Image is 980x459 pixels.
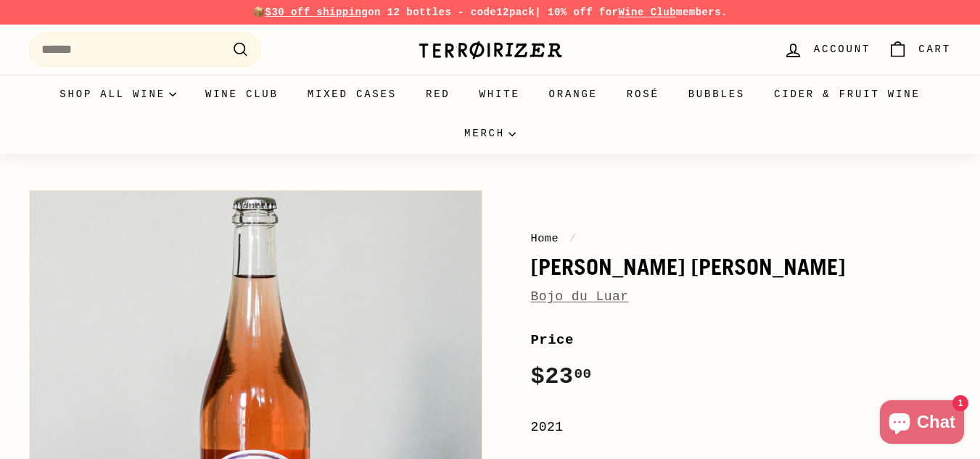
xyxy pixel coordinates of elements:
[618,7,676,18] a: Wine Club
[496,7,535,18] strong: 12pack
[918,41,951,57] span: Cart
[535,75,612,114] a: Orange
[876,400,968,447] inbox-online-store-chat: Shopify online store chat
[531,363,592,390] span: $23
[293,75,411,114] a: Mixed Cases
[531,230,952,247] nav: breadcrumbs
[775,28,879,71] a: Account
[45,75,191,114] summary: Shop all wine
[612,75,674,114] a: Rosé
[465,75,535,114] a: White
[574,366,591,382] sup: 00
[531,289,629,304] a: Bojo du Luar
[450,114,530,153] summary: Merch
[531,329,952,351] label: Price
[566,232,580,245] span: /
[531,417,952,438] div: 2021
[29,4,951,20] p: 📦 on 12 bottles - code | 10% off for members.
[411,75,465,114] a: Red
[674,75,759,114] a: Bubbles
[814,41,870,57] span: Account
[531,255,952,279] h1: [PERSON_NAME] [PERSON_NAME]
[759,75,935,114] a: Cider & Fruit Wine
[265,7,368,18] span: $30 off shipping
[531,232,559,245] a: Home
[879,28,960,71] a: Cart
[191,75,293,114] a: Wine Club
